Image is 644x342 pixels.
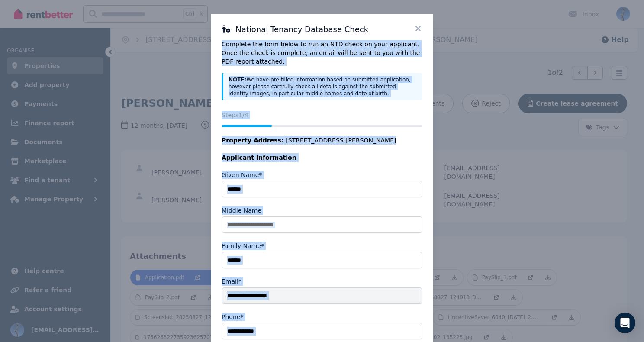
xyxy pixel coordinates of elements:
div: We have pre-filled information based on submitted application, however please carefully check all... [222,73,422,100]
strong: NOTE: [229,77,246,83]
label: Middle Name [222,206,261,215]
p: Complete the form below to run an NTD check on your applicant. Once the check is complete, an ema... [222,40,422,66]
label: Given Name* [222,171,262,179]
h3: National Tenancy Database Check [222,24,422,35]
p: Steps 1 /4 [222,111,422,119]
label: Phone* [222,313,243,321]
label: Email* [222,277,241,286]
label: Family Name* [222,242,264,250]
span: Property Address: [222,137,283,144]
span: [STREET_ADDRESS][PERSON_NAME] [286,136,396,145]
legend: Applicant Information [222,153,422,162]
div: Open Intercom Messenger [615,313,635,333]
